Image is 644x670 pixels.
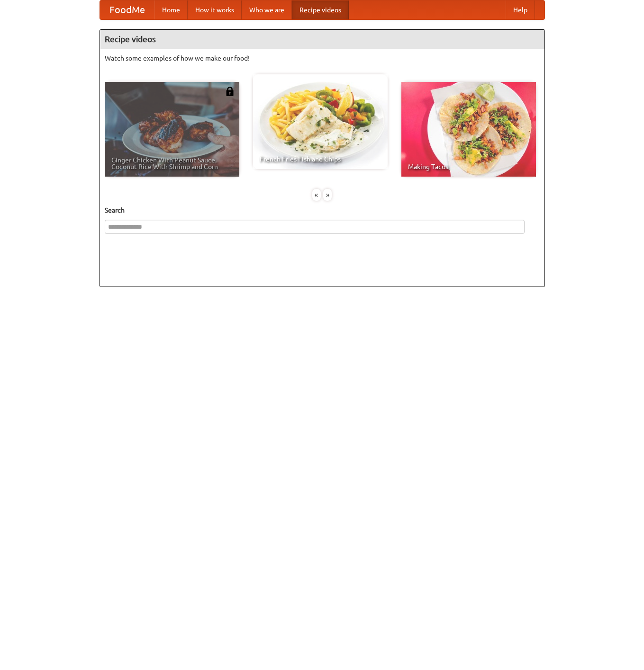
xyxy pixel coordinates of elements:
[260,156,381,162] span: French Fries Fish and Chips
[105,54,540,63] p: Watch some examples of how we make our food!
[323,189,332,201] div: »
[105,205,540,215] h5: Search
[100,0,154,19] a: FoodMe
[100,30,544,49] h4: Recipe videos
[312,189,321,201] div: «
[401,82,536,177] a: Making Tacos
[292,0,349,19] a: Recipe videos
[225,87,235,96] img: 483408.png
[154,0,188,19] a: Home
[408,163,529,170] span: Making Tacos
[188,0,242,19] a: How it works
[253,74,388,169] a: French Fries Fish and Chips
[242,0,292,19] a: Who we are
[506,0,535,19] a: Help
